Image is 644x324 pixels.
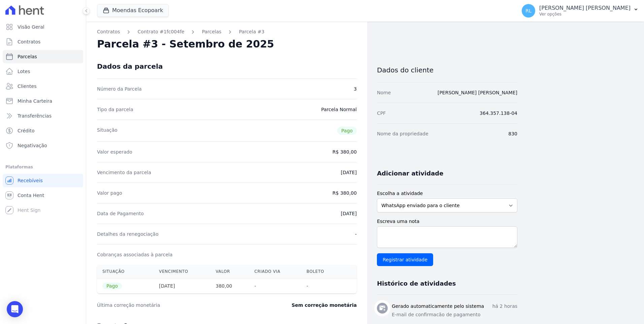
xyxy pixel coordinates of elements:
dd: R$ 380,00 [332,190,357,196]
button: Moendas Ecopoark [97,4,169,17]
span: Parcelas [18,53,37,60]
span: Crédito [18,127,35,134]
span: Contratos [18,38,40,45]
dd: [DATE] [341,169,357,176]
span: Pago [102,283,122,289]
div: Plataformas [5,163,80,171]
label: Escolha a atividade [377,190,517,197]
dt: Vencimento da parcela [97,169,151,176]
dt: CPF [377,110,386,117]
a: Parcelas [202,28,221,35]
a: Negativação [3,139,83,152]
p: E-mail de confirmacão de pagamento [392,311,517,318]
th: Criado via [249,265,301,279]
th: Situação [97,265,154,279]
nav: Breadcrumb [97,28,357,35]
input: Registrar atividade [377,253,433,266]
th: 380,00 [210,279,249,294]
h3: Gerado automaticamente pelo sistema [392,303,484,310]
th: Vencimento [154,265,210,279]
dd: 830 [508,130,517,137]
dt: Cobranças associadas à parcela [97,251,172,258]
a: Transferências [3,109,83,123]
dd: Sem correção monetária [292,302,357,309]
a: Contratos [3,35,83,48]
h3: Histórico de atividades [377,280,456,288]
th: Valor [210,265,249,279]
a: Clientes [3,79,83,93]
th: - [301,279,342,294]
th: Boleto [301,265,342,279]
span: RL [525,8,532,13]
a: Conta Hent [3,189,83,202]
a: Contratos [97,28,120,35]
dt: Situação [97,127,118,135]
span: Lotes [18,68,30,75]
span: Recebíveis [18,177,43,184]
dd: R$ 380,00 [332,149,357,155]
span: Clientes [18,83,36,90]
p: há 2 horas [492,303,517,310]
a: Minha Carteira [3,94,83,108]
dt: Nome [377,89,391,96]
h2: Parcela #3 - Setembro de 2025 [97,38,274,50]
dt: Tipo da parcela [97,106,133,113]
a: Recebíveis [3,174,83,187]
h3: Dados do cliente [377,66,517,74]
a: Parcelas [3,50,83,63]
dt: Detalhes da renegociação [97,231,159,237]
dd: 3 [354,86,357,92]
dt: Número da Parcela [97,86,142,92]
th: - [249,279,301,294]
a: Contrato #1fc004fe [137,28,184,35]
a: [PERSON_NAME] [PERSON_NAME] [438,90,517,95]
span: Conta Hent [18,192,44,199]
p: Ver opções [539,11,631,17]
dt: Data de Pagamento [97,210,144,217]
label: Escreva uma nota [377,218,517,225]
dd: - [355,231,357,237]
p: [PERSON_NAME] [PERSON_NAME] [539,5,631,11]
div: Open Intercom Messenger [7,301,23,317]
div: Dados da parcela [97,62,163,70]
a: Parcela #3 [239,28,264,35]
dt: Nome da propriedade [377,130,428,137]
span: Visão Geral [18,24,44,30]
dt: Valor esperado [97,149,132,155]
h3: Adicionar atividade [377,169,443,177]
span: Pago [337,127,357,135]
a: Crédito [3,124,83,137]
dd: Parcela Normal [321,106,357,113]
span: Minha Carteira [18,98,52,104]
dd: [DATE] [341,210,357,217]
dt: Valor pago [97,190,122,196]
button: RL [PERSON_NAME] [PERSON_NAME] Ver opções [516,1,644,20]
a: Visão Geral [3,20,83,34]
dt: Última correção monetária [97,302,251,309]
th: [DATE] [154,279,210,294]
a: Lotes [3,65,83,78]
dd: 364.357.138-04 [480,110,517,117]
span: Transferências [18,112,52,119]
span: Negativação [18,142,47,149]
